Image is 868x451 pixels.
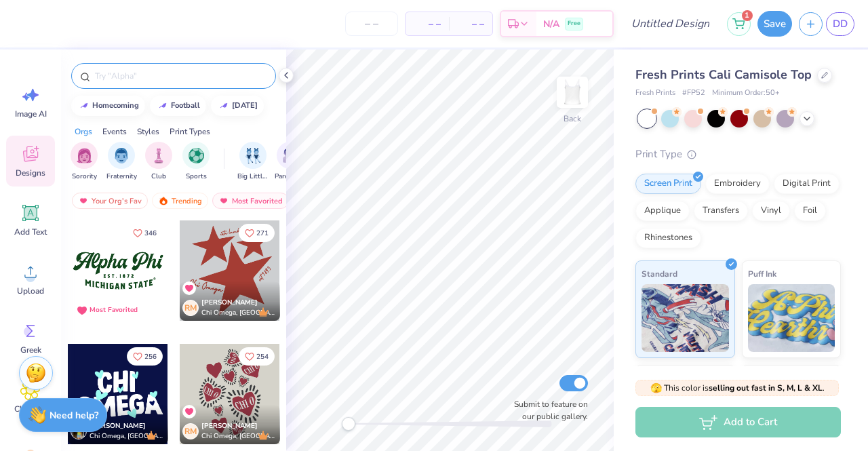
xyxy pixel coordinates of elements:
button: filter button [182,142,210,182]
button: Like [127,347,163,366]
div: RM [182,300,199,316]
span: Greek [20,345,41,355]
div: Your Org's Fav [72,193,148,209]
div: filter for Parent's Weekend [275,142,306,182]
div: Rhinestones [635,228,701,248]
div: filter for Sorority [71,142,98,182]
div: football [171,102,200,109]
span: Chi Omega, [GEOGRAPHIC_DATA] [201,431,275,442]
span: Fraternity [106,172,137,182]
div: Transfers [694,201,748,221]
button: Like [239,224,275,242]
span: Fresh Prints Cali Camisole Top [635,66,812,83]
img: Parent's Weekend Image [283,148,298,163]
span: N/A [543,17,559,31]
button: football [150,96,206,116]
span: Free [568,19,580,28]
span: 271 [256,230,269,237]
img: Puff Ink [748,284,835,352]
span: Sports [186,172,207,182]
button: homecoming [71,96,145,116]
span: Puff Ink [748,267,776,281]
span: Chi Omega, [GEOGRAPHIC_DATA][US_STATE] [90,431,163,442]
span: [PERSON_NAME] [201,421,258,431]
div: Embroidery [705,174,770,194]
img: Fraternity Image [114,148,129,163]
div: Styles [137,125,159,138]
span: Add Text [14,227,47,237]
span: Image AI [15,109,47,119]
span: DD [833,16,848,32]
span: 346 [144,230,157,237]
div: Foil [794,201,826,221]
span: Chi Omega, [GEOGRAPHIC_DATA] [201,308,275,318]
span: Standard [642,267,677,281]
label: Submit to feature on our public gallery. [507,398,588,423]
button: [DATE] [211,96,264,116]
span: Sorority [72,172,97,182]
span: This color is . [650,382,825,394]
button: filter button [237,142,269,182]
button: filter button [275,142,306,182]
img: most_fav.gif [218,196,229,205]
input: Try "Alpha" [94,69,267,83]
span: Big Little Reveal [237,172,269,182]
img: trending.gif [158,196,169,205]
strong: Need help? [50,409,98,422]
span: – – [414,17,441,31]
div: Back [564,113,581,125]
span: 🫣 [650,382,662,395]
img: Back [559,79,586,106]
div: halloween [232,102,258,109]
div: Orgs [75,125,92,138]
div: Most Favorited [90,305,138,315]
button: 1 [727,12,751,36]
a: DD [826,12,854,36]
strong: selling out fast in S, M, L & XL [709,383,823,393]
span: Fresh Prints [635,87,675,99]
div: Accessibility label [342,417,355,431]
button: filter button [71,142,98,182]
img: trend_line.gif [157,102,168,110]
div: Applique [635,201,690,221]
img: Big Little Reveal Image [245,148,260,163]
span: Minimum Order: 50 + [712,87,780,99]
div: Print Type [635,146,841,162]
img: Sports Image [189,148,204,163]
div: Most Favorited [212,193,289,209]
span: Club [151,172,166,182]
div: Events [102,125,127,138]
div: filter for Club [145,142,172,182]
div: homecoming [92,102,139,109]
span: # FP52 [682,87,705,99]
button: filter button [106,142,137,182]
span: Upload [17,286,44,296]
input: Untitled Design [620,10,720,37]
span: [PERSON_NAME] [201,298,258,307]
span: 254 [256,353,269,360]
img: most_fav.gif [78,196,89,205]
img: trend_line.gif [79,102,90,110]
div: Print Types [170,125,210,138]
button: Like [127,224,163,242]
img: Club Image [151,148,166,163]
button: Like [239,347,275,366]
button: filter button [145,142,172,182]
button: Save [757,11,792,37]
img: Sorority Image [77,148,92,163]
div: Trending [152,193,208,209]
img: Standard [642,284,729,352]
span: [PERSON_NAME] [90,421,146,431]
div: filter for Fraternity [106,142,137,182]
span: Designs [16,168,45,178]
div: Screen Print [635,174,701,194]
span: – – [457,17,484,31]
div: filter for Big Little Reveal [237,142,269,182]
div: Vinyl [752,201,790,221]
span: Clipart & logos [8,404,53,425]
input: – – [345,12,398,36]
img: trend_line.gif [218,102,229,110]
div: filter for Sports [182,142,210,182]
div: Digital Print [774,174,840,194]
span: 1 [742,10,753,21]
